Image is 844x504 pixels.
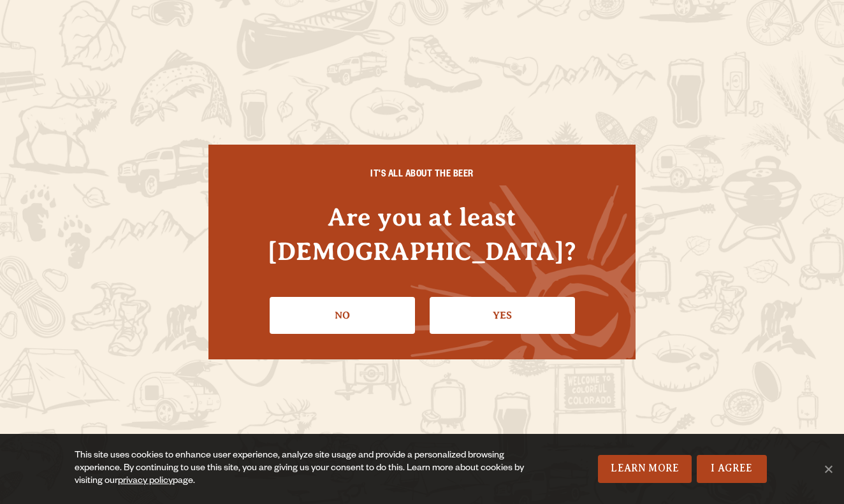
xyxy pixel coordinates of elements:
a: Confirm I'm 21 or older [430,297,575,334]
span: No [822,463,834,475]
a: No [270,297,415,334]
a: Learn More [598,455,692,483]
a: I Agree [697,455,767,483]
h4: Are you at least [DEMOGRAPHIC_DATA]? [234,200,610,268]
a: privacy policy [118,477,173,487]
div: This site uses cookies to enhance user experience, analyze site usage and provide a personalized ... [75,450,542,488]
h6: IT'S ALL ABOUT THE BEER [234,170,610,182]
